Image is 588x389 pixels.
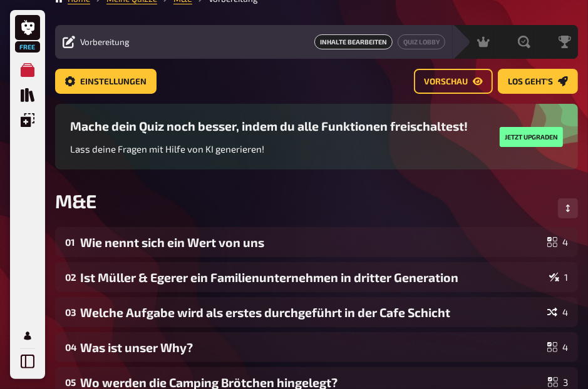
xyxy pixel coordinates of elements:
[80,305,542,320] div: Welche Aufgabe wird als erstes durchgeführt in der Cafe Schicht
[500,127,563,147] button: Jetzt upgraden
[80,37,130,47] span: Vorbereitung
[508,78,553,86] span: Los geht's
[70,143,264,154] span: Lass deine Fragen mit Hilfe von KI generieren!
[65,271,75,283] div: 02
[65,236,75,248] div: 01
[15,108,40,133] a: Einblendungen
[80,340,542,355] div: Was ist unser Why?
[424,78,468,86] span: Vorschau
[398,34,445,49] a: Quiz Lobby
[547,307,568,317] div: 4
[55,69,157,94] a: Einstellungen
[80,270,544,285] div: Ist Müller & Egerer ein Familienunternehmen in dritter Generation
[15,323,40,348] a: Mein Konto
[498,69,578,94] a: Los geht's
[15,83,40,108] a: Quiz Sammlung
[15,58,40,83] a: Meine Quizze
[70,119,468,133] h3: Mache dein Quiz noch besser, indem du alle Funktionen freischaltest!
[549,272,568,282] div: 1
[80,235,542,250] div: Wie nennt sich ein Wert von uns
[558,198,578,218] button: Reihenfolge anpassen
[16,43,39,51] span: Free
[414,69,493,94] a: Vorschau
[65,376,75,388] div: 05
[55,189,96,212] span: M&E
[65,341,75,353] div: 04
[80,78,147,86] span: Einstellungen
[547,342,568,352] div: 4
[65,306,75,318] div: 03
[548,377,568,387] div: 3
[314,34,393,49] span: Inhalte Bearbeiten
[547,237,568,247] div: 4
